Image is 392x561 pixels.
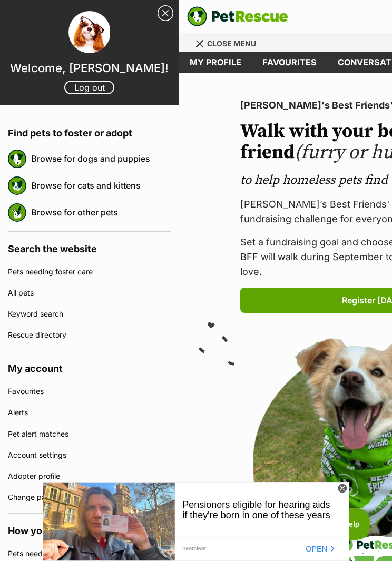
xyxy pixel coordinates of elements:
[252,52,327,73] a: Favourites
[158,5,173,21] a: Close Sidebar
[195,33,263,52] a: Menu
[8,466,171,487] a: Adopter profile
[8,150,26,168] img: petrescue logo
[68,11,111,53] img: profile image
[31,201,171,223] a: Browse for other pets
[1,1,220,131] img: 3867a58bf57404e55000275fca52836c__scv1__622x368.png
[187,6,288,26] a: PetRescue
[8,381,171,402] a: Favourites
[64,81,114,94] a: Log out
[8,514,171,543] h4: How you can help
[8,445,171,466] a: Account settings
[233,92,373,131] div: hearclear
[187,6,288,26] img: logo-e224e6f780fb5917bec1dbf3a21bbac754714ae5b6737aabdf751b685950b380.svg
[8,424,171,445] a: Pet alert matches
[8,402,171,423] a: Alerts
[8,261,171,282] a: Pets needing foster care
[31,147,171,170] a: Browse for dogs and puppies
[8,116,171,145] h4: Find pets to foster or adopt
[8,176,26,195] img: petrescue logo
[8,203,26,222] img: petrescue logo
[8,324,171,346] a: Rescue directory
[8,232,171,261] h4: Search the website
[179,52,252,73] a: My profile
[8,303,171,324] a: Keyword search
[8,282,171,303] a: All pets
[8,487,171,508] a: Change password
[8,351,171,381] h4: My account
[207,39,256,48] span: Close menu
[31,174,171,196] a: Browse for cats and kittens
